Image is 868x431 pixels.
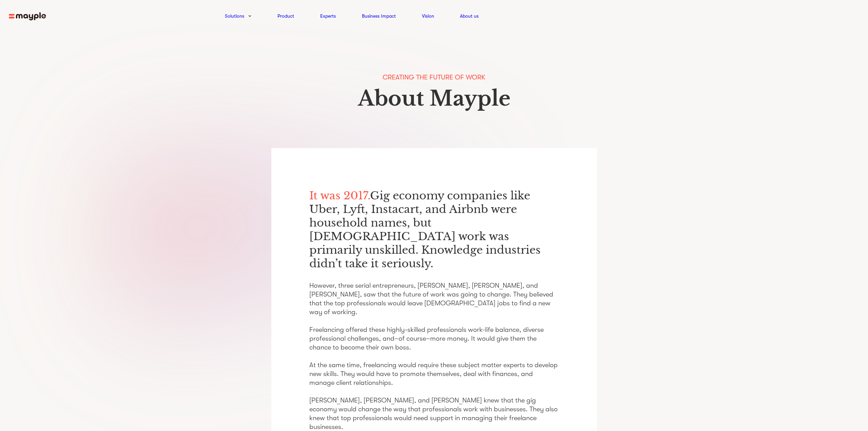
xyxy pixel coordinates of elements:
a: Vision [422,12,434,20]
a: Experts [320,12,336,20]
p: Gig economy companies like Uber, Lyft, Instacart, and Airbnb were household names, but [DEMOGRAPH... [309,189,559,270]
a: Business Impact [362,12,396,20]
img: mayple-logo [9,12,46,21]
img: arrow-down [248,15,251,17]
span: It was 2017. [309,189,370,202]
a: Product [277,12,294,20]
a: About us [460,12,479,20]
a: Solutions [225,12,244,20]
